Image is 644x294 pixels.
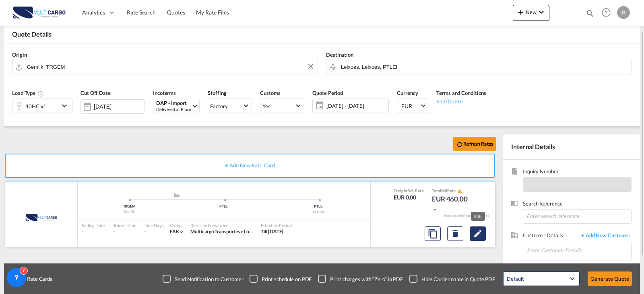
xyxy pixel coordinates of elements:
[470,226,486,241] button: Edit
[305,60,317,72] button: Clear Input
[113,228,136,235] div: -
[12,99,72,113] div: 40HC x1icon-chevron-down
[262,275,312,283] div: Print schedule on PDF
[210,103,227,109] div: Factory
[588,271,632,286] button: Generate Quote
[261,228,283,234] span: Till [DATE]
[527,241,631,259] input: Enter Customer Details
[163,275,243,283] md-checkbox: Checkbox No Ink
[271,204,366,209] div: PTLEI
[523,168,632,177] span: Inquiry Number
[170,222,185,228] div: Cargo
[318,275,403,283] md-checkbox: Checkbox No Ink
[537,7,546,17] md-icon: icon-chevron-down
[577,232,632,241] span: + Add New Customer
[463,141,493,147] b: Refresh Rates
[80,90,111,96] span: Cut Off Date
[394,193,424,201] div: EUR 0,00
[326,102,386,109] span: [DATE] - [DATE]
[397,90,418,96] span: Currency
[326,60,632,74] md-input-container: Leixoes, Leixoes, PTLEI
[617,6,630,19] div: R
[341,60,627,74] input: Search by Door/Port
[153,90,176,96] span: Incoterms
[144,222,164,228] div: Free Days
[507,275,524,282] div: Default
[428,229,438,238] md-icon: assets/icons/custom/copyQuote.svg
[127,9,156,16] span: Rate Search
[82,8,105,16] span: Analytics
[425,226,441,241] button: Copy
[456,141,463,148] md-icon: icon-refresh
[250,275,312,283] md-checkbox: Checkbox No Ink
[167,9,185,16] span: Quotes
[516,9,546,15] span: New
[441,188,448,193] span: Sell
[5,154,495,178] div: + Add New Rate Card
[12,90,44,96] span: Load Type
[394,188,424,193] div: Freight Rate
[60,101,72,111] md-icon: icon-chevron-down
[586,9,594,18] md-icon: icon-magnify
[190,228,262,234] span: Multicargo Transportes e Logistica
[271,209,366,214] div: Leixoes
[23,275,52,282] span: Rate Cards
[196,9,229,16] span: My Rate Files
[436,97,486,105] div: Edit/Delete
[4,30,640,43] div: Quote Details
[523,200,632,209] span: Search Reference
[170,228,179,234] span: FAK
[225,162,275,169] span: + Add New Rate Card
[179,229,184,235] md-icon: icon-chevron-down
[438,214,495,218] div: Remark and Inclusion included
[421,275,495,283] div: Hide Carrier name in Quote PDF
[436,90,486,96] span: Terms and Conditions
[262,103,270,109] div: Yes
[326,51,353,58] span: Destination
[175,275,243,283] div: Send Notification to Customer
[586,9,594,21] div: icon-magnify
[12,51,27,58] span: Origin
[37,90,44,97] md-icon: icon-information-outline
[599,6,613,19] span: Help
[208,90,226,96] span: Stuffing
[409,275,495,283] md-checkbox: Checkbox No Ink
[503,134,640,159] div: Internal Details
[172,193,182,197] md-icon: assets/icons/custom/ship-fill.svg
[516,7,526,17] md-icon: icon-plus 400-fg
[12,4,66,22] img: 82db67801a5411eeacfdbd8acfa81e61.png
[260,99,304,113] md-select: Select Customs: Yes
[397,99,428,113] md-select: Select Currency: € EUREuro
[12,60,318,74] md-input-container: Gemlik, TRGEM
[313,101,322,111] md-icon: icon-calendar
[457,189,462,193] md-icon: icon-alert
[408,188,415,193] span: Sell
[471,212,485,221] md-tooltip: Edit
[82,222,105,228] div: Sailing Date
[82,228,105,235] div: -
[190,228,253,235] div: Multicargo Transportes e Logistica
[153,99,200,113] md-select: Select Incoterms: DAP - import Delivered at Place
[599,6,617,20] div: Help
[27,60,314,74] input: Search by Door/Port
[25,101,46,112] div: 40HC x1
[260,90,280,96] span: Customs
[144,228,146,235] div: -
[330,275,403,283] div: Print charges with “Zero” in PDF
[156,106,191,112] div: Delivered at Place
[82,209,177,214] div: Gemlik
[261,222,291,228] div: Effective Period
[447,226,463,241] button: Delete
[94,103,144,110] input: Select
[432,194,472,214] div: EUR 460,00
[208,99,252,113] md-select: Select Stuffing: Factory
[523,209,632,224] input: Enter search reference
[156,100,191,106] div: DAP - import
[261,228,283,235] div: Till 12 Oct 2025
[526,181,528,188] span: -
[401,102,420,110] span: EUR
[177,204,272,209] div: PTLEI
[456,188,462,194] button: icon-alert
[190,222,253,228] div: Rates by Forwarder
